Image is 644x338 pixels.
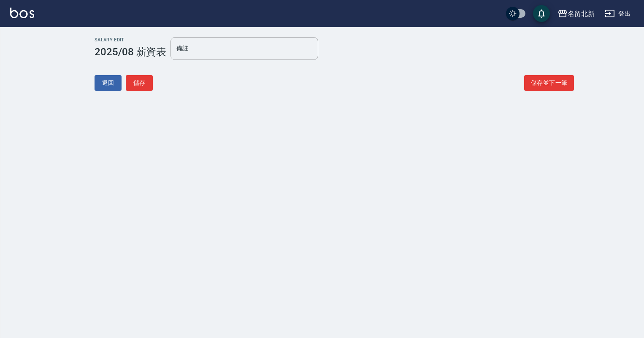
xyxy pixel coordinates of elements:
button: 登出 [601,6,634,22]
button: 返回 [95,75,122,91]
img: Logo [10,8,34,18]
h3: 2025/08 薪資表 [95,46,166,58]
button: save [533,5,550,22]
button: 儲存 [126,75,153,91]
div: 名留北新 [568,8,595,19]
button: 名留北新 [554,5,598,22]
h2: Salary Edit [95,37,166,43]
button: 儲存並下一筆 [524,75,574,91]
